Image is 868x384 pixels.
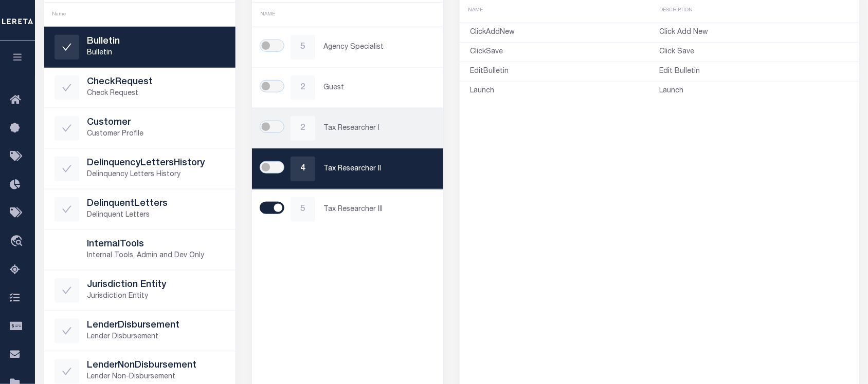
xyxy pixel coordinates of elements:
[87,77,225,88] h5: CheckRequest
[44,271,236,311] a: Jurisdiction EntityJurisdiction Entity
[44,68,236,108] a: CheckRequestCheck Request
[323,83,433,93] p: Guest
[44,311,236,351] a: LenderDisbursementLender Disbursement
[87,169,225,180] p: Delinquency Letters History
[87,291,225,302] p: Jurisdiction Entity
[659,7,851,14] div: DESCRIPTION
[460,25,859,40] a: ClickAddNewClick Add New
[87,320,225,332] h5: LenderDisbursement
[87,361,225,372] h5: LenderNonDisbursement
[460,45,859,60] a: ClickSaveClick Save
[659,27,848,38] p: Click Add New
[659,47,848,57] p: Click Save
[468,7,659,14] div: NAME
[87,210,225,221] p: Delinquent Letters
[252,27,443,67] a: 5Agency Specialist
[87,199,225,210] h5: DelinquentLetters
[44,230,236,270] a: InternalToolsInternal Tools, Admin and Dev Only
[87,48,225,59] p: Bulletin
[252,68,443,108] a: 2Guest
[323,204,433,215] p: Tax Researcher III
[87,158,225,169] h5: DelinquencyLettersHistory
[291,35,315,60] div: 5
[470,66,659,77] p: EditBulletin
[87,129,225,140] p: Customer Profile
[44,189,236,229] a: DelinquentLettersDelinquent Letters
[87,36,225,48] h5: Bulletin
[10,235,26,248] i: travel_explore
[87,280,225,291] h5: Jurisdiction Entity
[460,84,859,99] a: LaunchLaunch
[291,116,315,141] div: 2
[291,157,315,181] div: 4
[87,88,225,99] p: Check Request
[87,372,225,383] p: Lender Non-Disbursement
[87,239,225,251] h5: InternalTools
[52,11,227,18] div: Name
[323,42,433,53] p: Agency Specialist
[323,164,433,175] p: Tax Researcher II
[659,66,848,77] p: Edit Bulletin
[44,149,236,189] a: DelinquencyLettersHistoryDelinquency Letters History
[44,108,236,148] a: CustomerCustomer Profile
[87,118,225,129] h5: Customer
[44,27,236,67] a: BulletinBulletin
[470,27,659,38] p: ClickAddNew
[260,11,435,18] div: NAME
[470,47,659,57] p: ClickSave
[252,189,443,229] a: 5Tax Researcher III
[87,332,225,342] p: Lender Disbursement
[87,251,225,261] p: Internal Tools, Admin and Dev Only
[252,108,443,148] a: 2Tax Researcher I
[470,86,659,97] p: Launch
[659,86,848,97] p: Launch
[460,64,859,79] a: EditBulletinEdit Bulletin
[291,197,315,222] div: 5
[323,123,433,134] p: Tax Researcher I
[252,149,443,189] a: 4Tax Researcher II
[291,75,315,100] div: 2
